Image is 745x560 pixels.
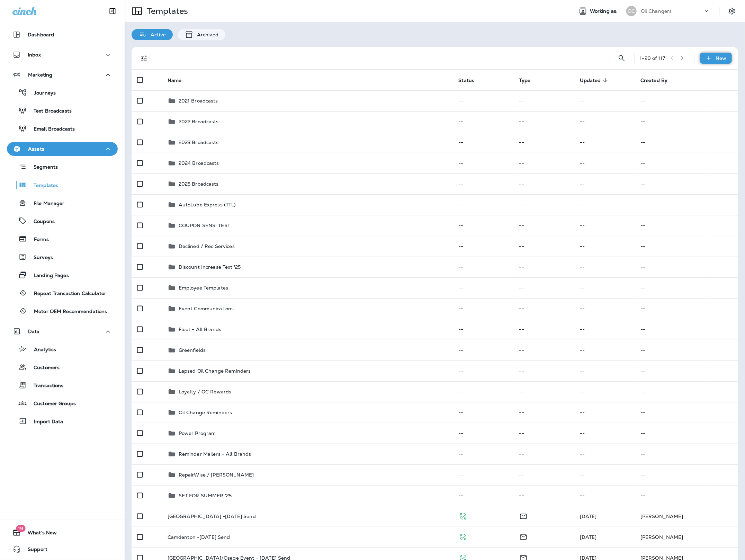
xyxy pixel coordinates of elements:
[574,464,635,485] td: --
[179,140,219,145] p: 2023 Broadcasts
[7,68,118,82] button: Marketing
[103,4,122,18] button: Collapse Sidebar
[635,298,738,319] td: --
[635,215,738,236] td: --
[179,264,241,270] p: Discount Increase Text '25
[179,285,228,291] p: Employee Templates
[453,361,514,381] td: --
[453,194,514,215] td: --
[453,215,514,236] td: --
[453,111,514,132] td: --
[27,273,69,279] p: Landing Pages
[453,319,514,340] td: --
[514,402,574,423] td: --
[28,329,40,334] p: Data
[7,414,118,428] button: Import Data
[179,430,216,436] p: Power Program
[514,298,574,319] td: --
[27,126,75,133] p: Email Broadcasts
[179,389,232,394] p: Loyalty / OC Rewards
[27,219,55,225] p: Coupons
[179,306,234,311] p: Event Communications
[519,513,528,519] span: Email
[635,506,738,527] td: [PERSON_NAME]
[7,159,118,174] button: Segments
[635,194,738,215] td: --
[179,202,236,207] p: AutoLube Express (TTL)
[635,257,738,277] td: --
[580,78,601,83] span: Updated
[459,513,467,519] span: Published
[580,534,597,540] span: Andrea Alcala
[453,236,514,257] td: --
[7,325,118,338] button: Data
[7,142,118,156] button: Assets
[7,268,118,282] button: Landing Pages
[635,423,738,444] td: --
[7,526,118,540] button: 19What's New
[626,6,637,16] div: OC
[514,257,574,277] td: --
[514,423,574,444] td: --
[28,52,41,57] p: Inbox
[459,533,467,540] span: Published
[574,215,635,236] td: --
[580,77,610,83] span: Updated
[514,194,574,215] td: --
[21,530,57,538] span: What's New
[453,485,514,506] td: --
[574,319,635,340] td: --
[27,183,58,189] p: Templates
[168,514,256,519] p: [GEOGRAPHIC_DATA] -[DATE] Send
[514,485,574,506] td: --
[194,32,218,37] p: Archived
[514,236,574,257] td: --
[574,381,635,402] td: --
[635,381,738,402] td: --
[179,347,206,353] p: Greenfields
[574,111,635,132] td: --
[7,85,118,100] button: Journeys
[514,277,574,298] td: --
[453,298,514,319] td: --
[716,55,727,61] p: New
[453,174,514,194] td: --
[168,534,230,540] p: Camdenton -[DATE] Send
[519,533,528,540] span: Email
[453,340,514,361] td: --
[179,472,254,478] p: RepairWise / [PERSON_NAME]
[635,444,738,464] td: --
[453,90,514,111] td: --
[453,423,514,444] td: --
[453,464,514,485] td: --
[144,6,188,16] p: Templates
[7,378,118,392] button: Transactions
[27,401,76,407] p: Customer Groups
[21,546,47,555] span: Support
[514,132,574,153] td: --
[635,340,738,361] td: --
[7,342,118,356] button: Analytics
[635,361,738,381] td: --
[514,381,574,402] td: --
[635,111,738,132] td: --
[179,368,251,374] p: Lapsed Oil Change Reminders
[7,360,118,374] button: Customers
[27,90,56,97] p: Journeys
[147,32,166,37] p: Active
[574,257,635,277] td: --
[28,72,52,78] p: Marketing
[514,319,574,340] td: --
[453,257,514,277] td: --
[27,164,58,171] p: Segments
[7,232,118,246] button: Forms
[16,525,25,532] span: 19
[574,423,635,444] td: --
[179,410,232,415] p: Oil Change Reminders
[27,237,49,243] p: Forms
[27,108,72,115] p: Text Broadcasts
[635,90,738,111] td: --
[453,132,514,153] td: --
[514,361,574,381] td: --
[635,464,738,485] td: --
